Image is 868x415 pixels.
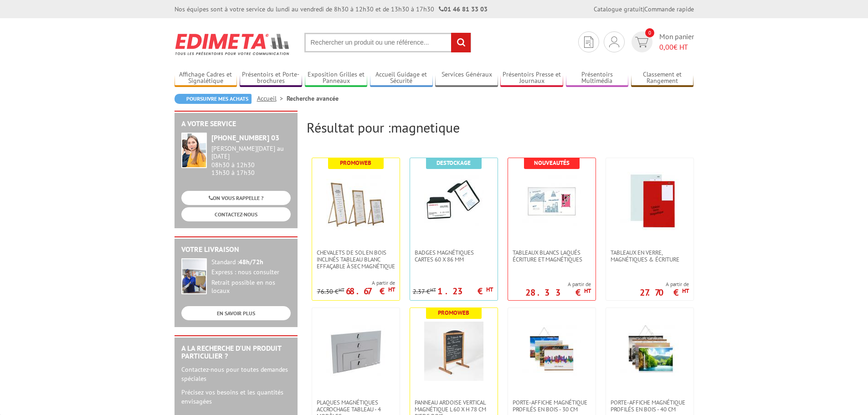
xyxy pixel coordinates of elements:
li: Recherche avancée [287,94,339,103]
h2: A votre service [181,120,291,128]
a: ON VOUS RAPPELLE ? [181,191,291,205]
a: Chevalets de sol en bois inclinés tableau blanc effaçable à sec magnétique [312,249,400,270]
div: Nos équipes sont à votre service du lundi au vendredi de 8h30 à 12h30 et de 13h30 à 17h30 [175,5,488,14]
span: Tableaux blancs laqués écriture et magnétiques [513,249,591,263]
span: A partir de [317,279,395,287]
strong: 01 46 81 33 03 [439,5,488,13]
a: EN SAVOIR PLUS [181,306,291,320]
span: A partir de [525,281,591,288]
img: Plaques magnétiques accrochage tableau - 4 modèles [326,322,385,381]
p: 2.37 € [413,288,436,295]
sup: HT [682,287,689,295]
p: 76.30 € [317,288,344,295]
span: Badges magnétiques cartes 60 x 86 mm [415,249,493,263]
a: Exposition Grilles et Panneaux [305,71,368,86]
div: Retrait possible en nos locaux [211,279,291,295]
a: Services Généraux [435,71,498,86]
span: 0 [645,28,654,37]
p: Contactez-nous pour toutes demandes spéciales [181,365,291,383]
img: PORTE-AFFICHE MAGNÉTIQUE PROFILÉS EN BOIS - 30 cm [522,322,581,381]
h2: A la recherche d'un produit particulier ? [181,344,291,360]
p: Précisez vos besoins et les quantités envisagées [181,388,291,406]
b: Destockage [437,159,471,167]
a: Catalogue gratuit [594,5,643,13]
div: | [594,5,694,14]
b: Promoweb [340,159,371,167]
b: Promoweb [438,309,469,317]
a: Affichage Cadres et Signalétique [175,71,237,86]
img: Tableaux en verre, magnétiques & écriture [620,172,679,231]
a: devis rapide 0 Mon panier 0,00€ HT [629,31,694,52]
img: devis rapide [635,37,648,47]
h2: Votre livraison [181,246,291,254]
span: PORTE-AFFICHE MAGNÉTIQUE PROFILÉS EN BOIS - 40 cm [611,399,689,413]
a: Badges magnétiques cartes 60 x 86 mm [410,249,498,263]
p: 1.23 € [437,288,493,294]
img: Badges magnétiques cartes 60 x 86 mm [424,172,483,231]
sup: HT [486,286,493,293]
span: Mon panier [659,31,694,52]
sup: HT [388,286,395,293]
span: 0,00 [659,42,673,51]
b: Nouveautés [534,159,570,167]
input: rechercher [451,33,471,52]
a: CONTACTEZ-NOUS [181,207,291,221]
span: magnetique [391,118,460,136]
span: € HT [659,42,694,52]
div: [PERSON_NAME][DATE] au [DATE] [211,145,291,160]
img: devis rapide [584,36,593,48]
div: 08h30 à 12h30 13h30 à 17h30 [211,145,291,176]
img: widget-service.jpg [181,133,207,168]
span: A partir de [640,281,689,288]
strong: 48h/72h [239,258,263,266]
span: PORTE-AFFICHE MAGNÉTIQUE PROFILÉS EN BOIS - 30 cm [513,399,591,413]
a: Tableaux blancs laqués écriture et magnétiques [508,249,596,263]
a: Accueil [257,94,287,102]
a: PORTE-AFFICHE MAGNÉTIQUE PROFILÉS EN BOIS - 40 cm [606,399,693,413]
a: Classement et Rangement [631,71,694,86]
div: Express : nous consulter [211,268,291,277]
p: 27.70 € [640,290,689,295]
p: 68.67 € [346,288,395,294]
strong: [PHONE_NUMBER] 03 [211,133,279,142]
a: Présentoirs Presse et Journaux [500,71,563,86]
sup: HT [430,287,436,293]
img: widget-livraison.jpg [181,258,207,294]
span: Tableaux en verre, magnétiques & écriture [611,249,689,263]
h2: Résultat pour : [307,120,694,135]
div: Standard : [211,258,291,266]
img: Chevalets de sol en bois inclinés tableau blanc effaçable à sec magnétique [326,172,385,231]
input: Rechercher un produit ou une référence... [304,33,471,52]
img: Tableaux blancs laqués écriture et magnétiques [522,172,581,231]
a: Commande rapide [644,5,694,13]
a: Poursuivre mes achats [175,94,252,104]
sup: HT [339,287,344,293]
span: Chevalets de sol en bois inclinés tableau blanc effaçable à sec magnétique [317,249,395,270]
a: Présentoirs Multimédia [566,71,629,86]
img: PORTE-AFFICHE MAGNÉTIQUE PROFILÉS EN BOIS - 40 cm [620,322,679,381]
img: devis rapide [609,36,619,47]
a: Présentoirs et Porte-brochures [240,71,303,86]
p: 28.33 € [525,290,591,295]
a: Tableaux en verre, magnétiques & écriture [606,249,693,263]
a: PORTE-AFFICHE MAGNÉTIQUE PROFILÉS EN BOIS - 30 cm [508,399,596,413]
sup: HT [584,287,591,295]
a: Accueil Guidage et Sécurité [370,71,433,86]
img: Panneau Ardoise Vertical Magnétique L 60 x H 78 cm Pieds Bois [424,322,483,381]
img: Edimeta [175,27,291,61]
